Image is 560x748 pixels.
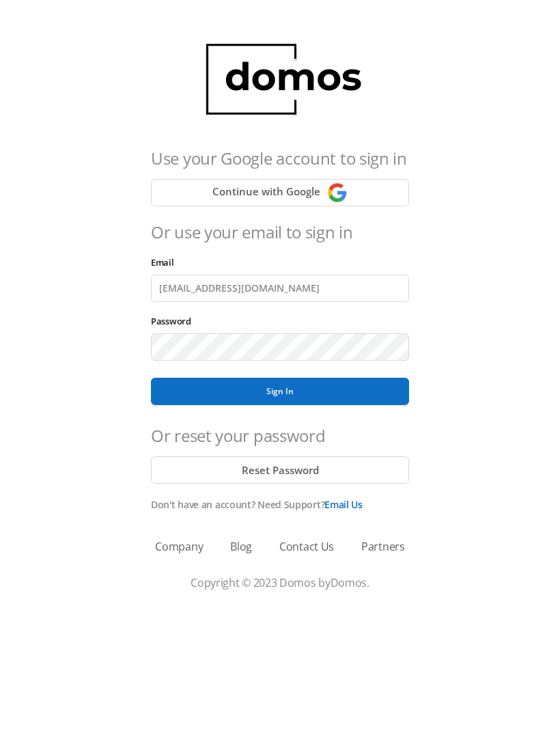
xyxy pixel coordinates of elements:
[151,256,181,268] label: Email
[151,315,198,327] label: Password
[192,27,369,133] img: domos
[361,538,405,555] a: Partners
[151,220,409,245] h4: Or use your email to sign in
[151,456,409,484] button: Reset Password
[279,538,334,555] a: Contact Us
[230,538,252,555] a: Blog
[151,179,409,206] button: Continue with Google
[151,497,409,512] p: Don't have an account? Need Support?
[34,574,526,591] p: Copyright © 2023 Domos by .
[327,182,348,203] img: Continue with Google
[155,538,203,555] a: Company
[151,333,409,361] input: Password
[324,498,363,511] a: Email Us
[151,424,409,448] h4: Or reset your password
[331,575,367,590] a: Domos
[151,275,409,302] input: Email
[151,146,409,171] h4: Use your Google account to sign in
[151,378,409,405] button: Sign In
